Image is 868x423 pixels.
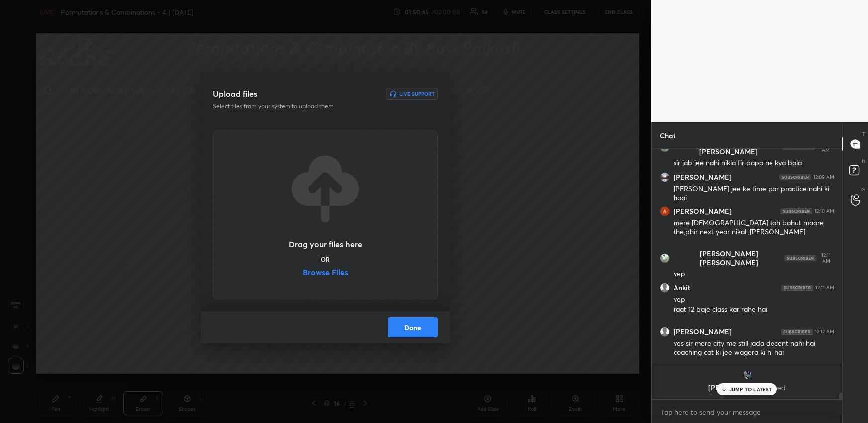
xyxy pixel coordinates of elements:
[814,208,834,214] div: 12:10 AM
[818,252,834,264] div: 12:11 AM
[660,283,669,292] img: default.png
[674,283,690,292] h6: Ankit
[780,208,812,214] img: 4P8fHbbgJtejmAAAAAElFTkSuQmCC
[674,295,834,305] div: yep
[815,285,834,291] div: 12:11 AM
[815,329,834,335] div: 12:12 AM
[289,240,362,248] h3: Drag your files here
[213,102,374,111] p: Select files from your system to upload them
[784,255,816,261] img: 4P8fHbbgJtejmAAAAAElFTkSuQmCC
[213,88,257,100] h3: Upload files
[674,173,732,182] h6: [PERSON_NAME]
[660,173,669,182] img: thumbnail.jpg
[674,327,732,336] h6: [PERSON_NAME]
[660,207,669,216] img: thumbnail.jpg
[862,158,865,165] p: D
[674,269,834,279] div: yep
[781,329,813,335] img: 4P8fHbbgJtejmAAAAAElFTkSuQmCC
[779,174,811,180] img: 4P8fHbbgJtejmAAAAAElFTkSuQmCC
[766,383,785,392] span: joined
[674,207,732,216] h6: [PERSON_NAME]
[861,186,865,193] p: G
[813,174,834,180] div: 12:09 AM
[660,384,834,392] p: [PERSON_NAME]
[674,305,834,315] div: raat 12 baje class kar rahe hai
[660,327,669,336] img: default.png
[674,158,834,168] div: sir jab jee nahi nikla fir papa ne kya bola
[742,370,752,380] img: thumbnail.jpg
[388,317,438,337] button: Done
[674,249,784,267] h6: [PERSON_NAME] [PERSON_NAME]
[674,339,834,358] div: yes sir mere city me still jada decent nahi hai coaching cat ki jee wagera ki hi hai
[674,184,834,203] div: [PERSON_NAME] jee ke time par practice nahi ki hogi
[321,256,330,262] h5: OR
[781,285,813,291] img: 4P8fHbbgJtejmAAAAAElFTkSuQmCC
[674,218,834,237] div: mere [DEMOGRAPHIC_DATA] toh bahut maare the,phir next year nikal ,[PERSON_NAME]
[660,254,669,263] img: thumbnail.jpg
[652,122,683,148] p: Chat
[862,130,865,138] p: T
[729,386,772,392] p: JUMP TO LATEST
[652,149,842,399] div: grid
[399,91,435,96] h6: Live Support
